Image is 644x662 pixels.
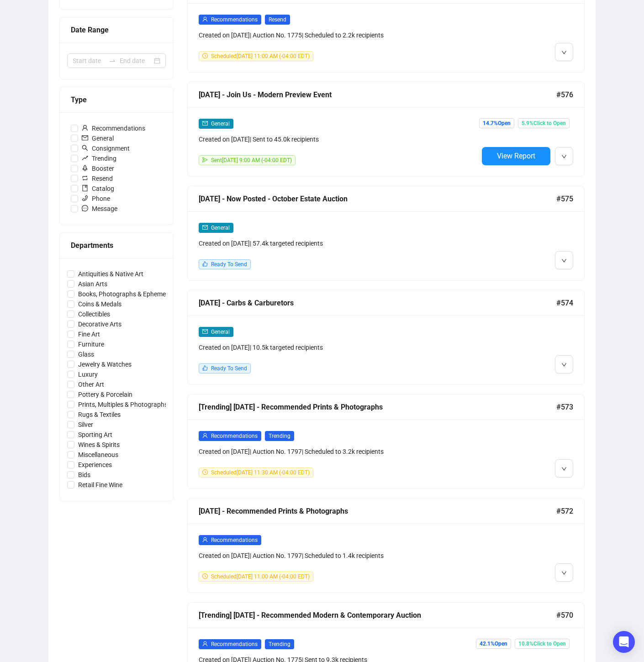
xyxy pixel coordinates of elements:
div: [DATE] - Carbs & Carburetors [199,297,556,309]
div: Created on [DATE] | Auction No. 1775 | Scheduled to 2.2k recipients [199,30,478,40]
span: Miscellaneous [74,450,122,460]
span: Silver [74,420,97,430]
span: Ready To Send [211,261,247,268]
span: Sent [DATE] 9:00 AM (-04:00 EDT) [211,157,292,163]
span: Trending [78,153,120,163]
span: Sporting Art [74,430,116,440]
span: mail [202,329,208,334]
a: [DATE] - Recommended Prints & Photographs#572userRecommendationsCreated on [DATE]| Auction No. 17... [187,498,585,593]
span: Books, Photographs & Ephemera [74,289,175,299]
button: View Report [482,147,550,165]
span: 5.9% Click to Open [518,118,570,128]
div: [DATE] - Join Us - Modern Preview Event [199,89,556,100]
div: Open Intercom Messenger [613,631,635,653]
a: [DATE] - Carbs & Carburetors#574mailGeneralCreated on [DATE]| 10.5k targeted recipientslikeReady ... [187,290,585,385]
span: Glass [74,349,98,359]
span: user [82,125,88,131]
span: View Report [497,152,535,160]
span: 10.8% Click to Open [515,639,570,649]
span: Rugs & Textiles [74,410,124,420]
span: user [202,641,208,646]
span: General [78,133,117,143]
span: mail [202,121,208,126]
span: Other Art [74,379,108,389]
span: #570 [556,609,573,621]
span: Decorative Arts [74,319,125,329]
span: #574 [556,297,573,309]
span: Recommendations [211,433,258,439]
span: down [561,362,567,368]
span: to [109,57,116,64]
span: Furniture [74,339,108,349]
span: mail [82,135,88,141]
span: #576 [556,89,573,100]
span: send [202,157,208,163]
span: 14.7% Open [479,118,514,128]
a: [DATE] - Join Us - Modern Preview Event#576mailGeneralCreated on [DATE]| Sent to 45.0k recipients... [187,82,585,177]
a: [DATE] - Now Posted - October Estate Auction#575mailGeneralCreated on [DATE]| 57.4k targeted reci... [187,186,585,281]
span: phone [82,195,88,201]
span: General [211,121,230,127]
span: #575 [556,193,573,205]
div: Created on [DATE] | Sent to 45.0k recipients [199,134,478,144]
span: Retail Fine Wine [74,480,126,490]
span: Recommendations [211,641,258,647]
div: [DATE] - Now Posted - October Estate Auction [199,193,556,205]
span: Catalog [78,184,118,194]
span: search [82,145,88,151]
div: Departments [71,240,162,251]
span: book [82,185,88,191]
span: clock-circle [202,53,208,58]
span: like [202,365,208,371]
span: Trending [265,431,294,441]
span: Recommendations [211,537,258,543]
div: Date Range [71,24,162,36]
span: Consignment [78,143,133,153]
span: down [561,154,567,159]
span: 42.1% Open [476,639,511,649]
span: Scheduled [DATE] 11:30 AM (-04:00 EDT) [211,469,310,476]
span: Fine Art [74,329,104,339]
span: Resend [78,173,116,184]
div: [DATE] - Recommended Prints & Photographs [199,505,556,517]
span: clock-circle [202,469,208,475]
span: retweet [82,175,88,181]
input: Start date [73,56,105,66]
span: user [202,537,208,542]
span: user [202,433,208,438]
div: [Trending] [DATE] - Recommended Modern & Contemporary Auction [199,609,556,621]
span: down [561,466,567,472]
span: Wines & Spirits [74,440,123,450]
span: swap-right [109,57,116,64]
span: Asian Arts [74,279,111,289]
input: End date [120,56,152,66]
span: General [211,329,230,335]
span: rise [82,155,88,161]
div: Created on [DATE] | 10.5k targeted recipients [199,342,478,352]
span: Collectibles [74,309,114,319]
span: Resend [265,15,290,25]
span: General [211,225,230,231]
span: down [561,258,567,263]
div: Created on [DATE] | Auction No. 1797 | Scheduled to 3.2k recipients [199,447,478,457]
span: Bids [74,470,94,480]
span: Recommendations [211,16,258,23]
span: down [561,570,567,576]
div: Created on [DATE] | Auction No. 1797 | Scheduled to 1.4k recipients [199,551,478,561]
span: Ready To Send [211,365,247,372]
span: Prints, Multiples & Photographs [74,399,171,410]
span: Scheduled [DATE] 11:00 AM (-04:00 EDT) [211,53,310,59]
span: Phone [78,194,114,204]
div: [Trending] [DATE] - Recommended Prints & Photographs [199,401,556,413]
span: mail [202,225,208,230]
div: Created on [DATE] | 57.4k targeted recipients [199,238,478,248]
span: Antiquities & Native Art [74,269,147,279]
span: rocket [82,165,88,171]
span: like [202,261,208,267]
span: #572 [556,505,573,517]
span: clock-circle [202,573,208,579]
span: #573 [556,401,573,413]
span: Recommendations [78,123,149,133]
span: Trending [265,639,294,649]
span: Pottery & Porcelain [74,389,136,399]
